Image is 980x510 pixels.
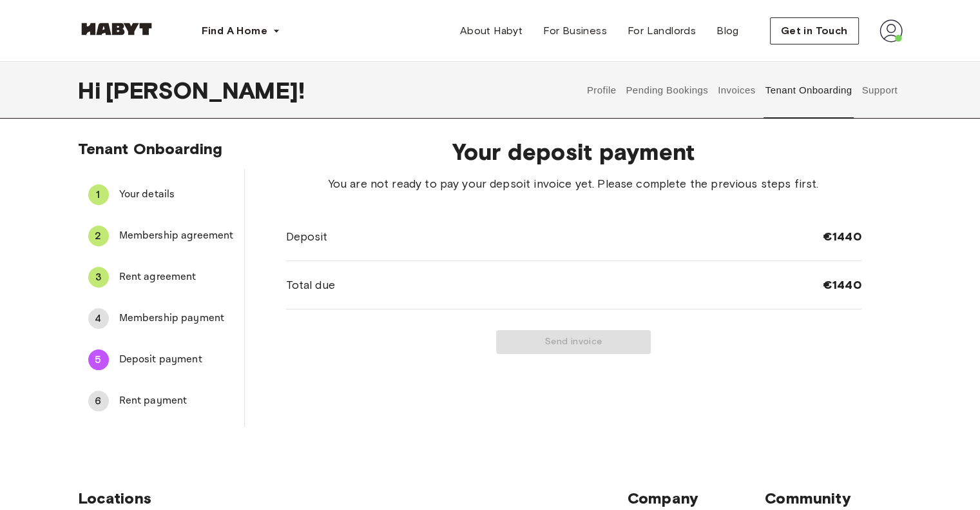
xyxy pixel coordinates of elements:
span: Blog [716,23,739,39]
img: avatar [879,19,903,43]
button: Support [860,62,899,119]
a: Blog [706,18,749,44]
span: Hi [78,77,106,104]
div: 2Membership agreement [78,221,244,251]
span: Company [628,489,765,508]
span: Membership payment [119,311,234,326]
div: 6Rent payment [78,386,244,417]
span: Rent agreement [119,270,234,285]
button: Invoices [716,62,757,119]
span: €1440 [823,229,861,244]
div: 2 [88,226,109,246]
span: Membership agreement [119,228,234,244]
button: Get in Touch [770,17,859,44]
div: 1 [88,184,109,205]
div: 3 [88,267,109,288]
span: Total due [286,277,335,293]
button: Pending Bookings [624,62,710,119]
span: Community [765,489,902,508]
div: 5 [88,349,109,370]
span: Deposit [286,228,328,245]
span: For Business [543,23,607,39]
span: Locations [78,489,628,508]
span: For Landlords [628,23,696,39]
button: Profile [585,62,618,119]
div: user profile tabs [582,62,902,119]
span: Find A Home [202,23,267,39]
span: Rent payment [119,393,234,409]
button: Find A Home [191,18,291,44]
span: Your deposit payment [286,138,861,165]
span: €1440 [823,277,861,293]
div: 3Rent agreement [78,262,244,293]
span: Tenant Onboarding [78,139,223,158]
div: 1Your details [78,179,244,210]
span: You are not ready to pay your depsoit invoice yet. Please complete the previous steps first. [286,175,861,192]
a: For Business [533,18,617,44]
a: About Habyt [450,18,533,44]
img: Habyt [78,23,155,35]
span: About Habyt [460,23,523,39]
a: For Landlords [617,18,706,44]
div: 6 [88,391,109,411]
span: [PERSON_NAME] ! [106,77,305,104]
span: Your details [119,187,234,202]
div: 4Membership payment [78,303,244,334]
span: Get in Touch [781,23,848,39]
span: Deposit payment [119,352,234,368]
div: 5Deposit payment [78,344,244,375]
button: Tenant Onboarding [764,62,854,119]
div: 4 [88,308,109,329]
